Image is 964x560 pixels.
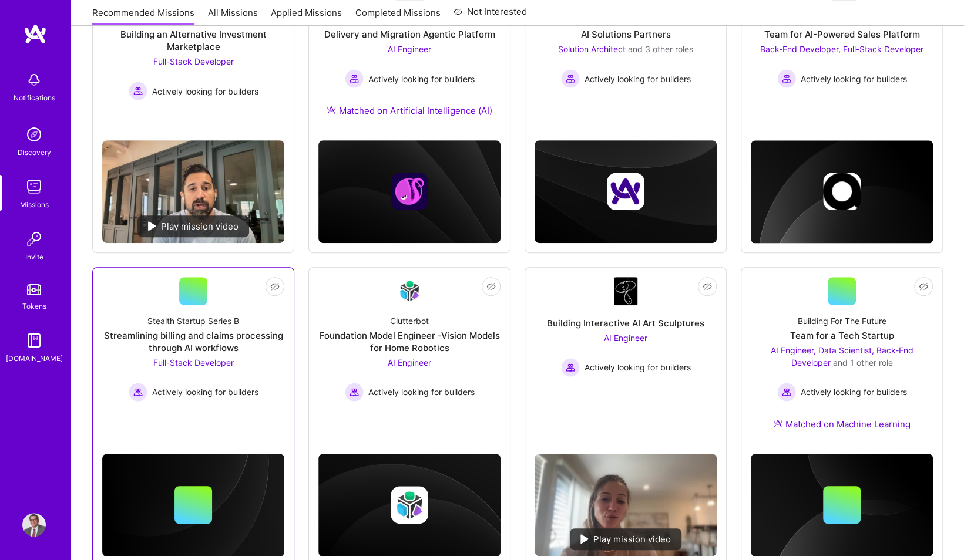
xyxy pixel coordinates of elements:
img: Actively looking for builders [561,358,580,377]
img: discovery [22,123,46,146]
img: Company logo [391,173,428,210]
img: No Mission [102,140,284,242]
a: Company LogoClutterbotFoundation Model Engineer -Vision Models for Home RoboticsAI Engineer Activ... [318,277,501,412]
span: Actively looking for builders [585,73,691,85]
img: Actively looking for builders [561,69,580,88]
i: icon EyeClosed [270,282,280,291]
div: Missions [20,198,49,211]
div: [DOMAIN_NAME] [6,352,63,365]
div: Streamlining billing and claims processing through AI workflows [102,329,284,354]
span: Solution Architect [558,44,626,54]
div: AI Solutions Partners [581,28,671,41]
img: No Mission [535,454,717,556]
a: Building For The FutureTeam for a Tech StartupAI Engineer, Data Scientist, Back-End Developer and... [751,277,933,444]
img: Actively looking for builders [777,383,796,402]
img: play [148,221,156,231]
img: Company logo [823,173,861,210]
span: and 1 other role [833,357,893,367]
img: Actively looking for builders [129,383,147,402]
img: cover [102,454,284,557]
span: AI Engineer [388,357,431,367]
span: AI Engineer [388,44,431,54]
div: Building an Alternative Investment Marketplace [102,28,284,53]
img: Invite [22,227,46,251]
span: Full-Stack Developer [153,357,234,367]
img: Company Logo [614,277,637,305]
a: Completed Missions [355,6,441,26]
span: Actively looking for builders [585,361,691,373]
span: AI Engineer, Data Scientist, Back-End Developer [771,345,913,367]
div: Play mission video [570,528,681,550]
a: User Avatar [19,513,49,537]
img: cover [751,140,933,244]
span: Full-Stack Developer [153,56,234,66]
span: Actively looking for builders [801,386,907,398]
div: Notifications [14,92,55,104]
div: Discovery [18,146,51,158]
div: Matched on Machine Learning [773,418,911,430]
img: teamwork [22,175,46,198]
div: Stealth Startup Series B [147,315,239,327]
img: bell [22,68,46,92]
div: Team for AI-Powered Sales Platform [764,28,920,41]
div: Play mission video [137,215,249,237]
img: User Avatar [22,513,46,537]
div: Matched on Artificial Intelligence (AI) [327,104,492,117]
img: cover [751,454,933,557]
img: logo [23,23,47,45]
a: Applied Missions [271,6,342,26]
img: guide book [22,329,46,352]
img: Company Logo [395,277,424,305]
span: Actively looking for builders [368,73,475,85]
a: Stealth Startup Series BStreamlining billing and claims processing through AI workflowsFull-Stack... [102,277,284,412]
div: Clutterbot [390,315,429,327]
a: All Missions [208,6,258,26]
img: Actively looking for builders [129,82,147,100]
div: Building Interactive AI Art Sculptures [547,317,704,329]
img: Company logo [391,486,428,524]
span: Actively looking for builders [152,85,258,97]
span: Actively looking for builders [368,386,475,398]
span: Back-End Developer, Full-Stack Developer [760,44,923,54]
img: Ateam Purple Icon [327,105,336,114]
img: cover [318,454,501,557]
a: Not Interested [454,5,527,26]
i: icon EyeClosed [919,282,928,291]
span: Actively looking for builders [152,386,258,398]
span: Actively looking for builders [801,73,907,85]
a: Recommended Missions [92,6,194,26]
div: Invite [25,251,43,263]
img: play [580,534,589,544]
div: Tokens [22,300,46,312]
img: cover [535,140,717,243]
i: icon EyeClosed [486,282,496,291]
div: Team for a Tech Startup [790,329,894,342]
span: AI Engineer [604,333,647,343]
img: tokens [27,284,41,295]
img: Actively looking for builders [345,383,364,402]
img: Company logo [607,173,644,210]
img: Actively looking for builders [777,69,796,88]
img: cover [318,140,501,243]
a: Company LogoBuilding Interactive AI Art SculpturesAI Engineer Actively looking for buildersActive... [535,277,717,444]
div: Foundation Model Engineer -Vision Models for Home Robotics [318,329,501,354]
img: Actively looking for builders [345,69,364,88]
img: Ateam Purple Icon [773,419,782,428]
div: Delivery and Migration Agentic Platform [324,28,495,41]
div: Building For The Future [798,315,886,327]
span: and 3 other roles [628,44,693,54]
i: icon EyeClosed [703,282,712,291]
